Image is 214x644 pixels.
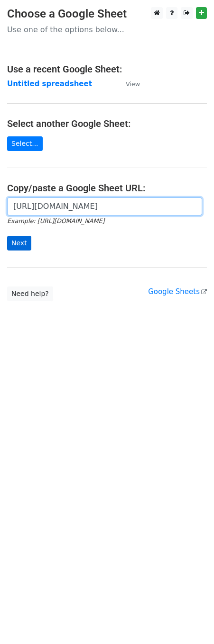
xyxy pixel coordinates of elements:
a: Untitled spreadsheet [7,80,92,88]
a: Google Sheets [148,287,207,296]
a: Need help? [7,286,53,301]
h4: Select another Google Sheet: [7,118,207,129]
small: Example: [URL][DOMAIN_NAME] [7,217,104,224]
iframe: Chat Widget [167,599,214,644]
input: Paste your Google Sheet URL here [7,197,202,215]
h4: Use a recent Google Sheet: [7,63,207,75]
h3: Choose a Google Sheet [7,7,207,21]
input: Next [7,236,31,250]
a: View [116,80,140,88]
a: Select... [7,136,43,151]
h4: Copy/paste a Google Sheet URL: [7,182,207,194]
p: Use one of the options below... [7,25,207,35]
small: View [126,80,140,88]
